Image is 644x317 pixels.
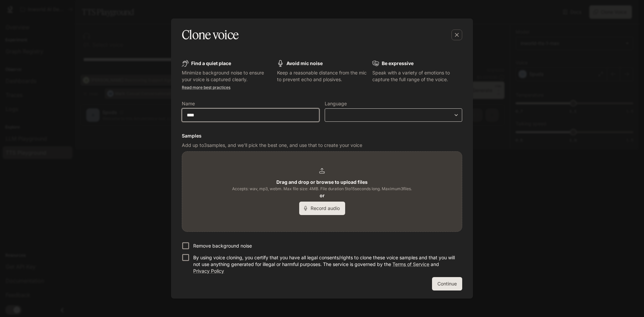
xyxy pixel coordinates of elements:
[325,101,347,106] p: Language
[193,254,457,274] p: By using voice cloning, you certify that you have all legal consents/rights to clone these voice ...
[392,261,429,267] a: Terms of Service
[182,142,462,149] p: Add up to 3 samples, and we'll pick the best one, and use that to create your voice
[299,202,345,215] button: Record audio
[182,133,462,139] h6: Samples
[286,60,323,66] b: Avoid mic noise
[182,101,195,106] p: Name
[182,85,230,90] a: Read more best practices
[325,112,462,118] div: ​
[193,268,224,274] a: Privacy Policy
[182,69,272,83] p: Minimize background noise to ensure your voice is captured clearly.
[382,60,414,66] b: Be expressive
[276,179,368,185] b: Drag and drop or browse to upload files
[320,193,325,198] b: or
[277,69,367,83] p: Keep a reasonable distance from the mic to prevent echo and plosives.
[193,243,252,249] p: Remove background noise
[232,186,412,192] span: Accepts: wav, mp3, webm. Max file size: 4MB. File duration 5 to 15 seconds long. Maximum 3 files.
[182,27,238,43] h5: Clone voice
[372,69,462,83] p: Speak with a variety of emotions to capture the full range of the voice.
[432,277,462,290] button: Continue
[191,60,231,66] b: Find a quiet place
